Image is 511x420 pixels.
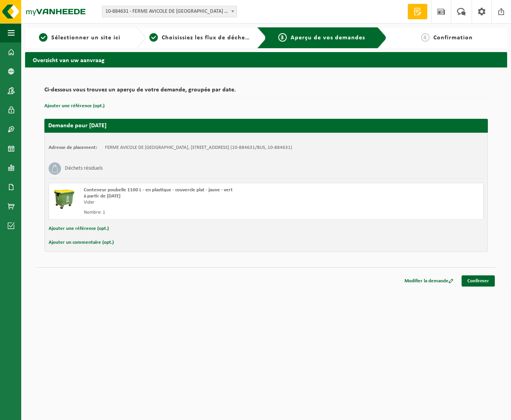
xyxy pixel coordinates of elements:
[48,123,107,129] strong: Demande pour [DATE]
[39,33,47,42] span: 1
[49,224,109,234] button: Ajouter une référence (opt.)
[84,199,297,206] div: Vider
[149,33,250,42] a: 2Choisissiez les flux de déchets et récipients
[162,35,290,41] span: Choisissiez les flux de déchets et récipients
[51,35,120,41] span: Sélectionner un site ici
[44,101,105,111] button: Ajouter une référence (opt.)
[433,35,473,41] span: Confirmation
[84,209,297,216] div: Nombre: 1
[399,275,459,287] a: Modifier la demande
[462,275,495,287] a: Confirmer
[84,194,120,199] strong: à partir de [DATE]
[102,6,237,17] span: 10-884631 - FERME AVICOLE DE LONGUEVILLE - LONGUEVILLE
[49,238,114,248] button: Ajouter un commentaire (opt.)
[84,187,233,192] span: Conteneur poubelle 1100 L - en plastique - couvercle plat - jaune - vert
[291,35,365,41] span: Aperçu de vos demandes
[29,33,130,42] a: 1Sélectionner un site ici
[65,162,103,175] h3: Déchets résiduels
[105,145,292,151] td: FERME AVICOLE DE [GEOGRAPHIC_DATA], [STREET_ADDRESS] (10-884631/BUS, 10-884631)
[102,6,237,17] span: 10-884631 - FERME AVICOLE DE LONGUEVILLE - LONGUEVILLE
[44,87,488,97] h2: Ci-dessous vous trouvez un aperçu de votre demande, groupée par date.
[53,187,76,210] img: WB-1100-HPE-GN-50.png
[421,33,430,42] span: 4
[25,52,507,67] h2: Overzicht van uw aanvraag
[149,33,158,42] span: 2
[278,33,287,42] span: 3
[49,145,97,150] strong: Adresse de placement:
